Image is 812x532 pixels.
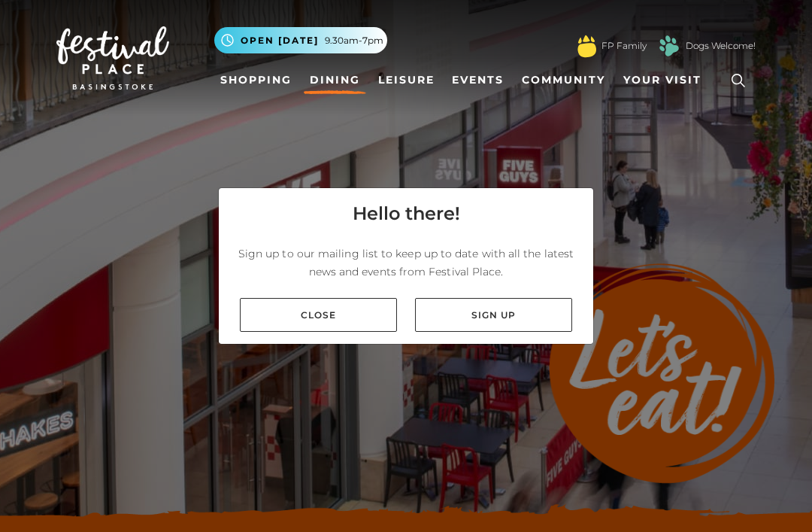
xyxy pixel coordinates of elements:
a: Dining [304,66,366,94]
a: Close [240,298,397,332]
button: Open [DATE] 9.30am-7pm [214,27,387,53]
span: Your Visit [623,72,701,88]
a: Dogs Welcome! [686,39,756,53]
h4: Hello there! [353,200,460,227]
a: Your Visit [617,66,715,94]
img: Festival Place Logo [56,26,169,90]
a: Leisure [372,66,441,94]
a: Community [516,66,611,94]
a: Shopping [214,66,298,94]
a: FP Family [601,39,647,53]
p: Sign up to our mailing list to keep up to date with all the latest news and events from Festival ... [231,245,581,281]
a: Sign up [415,298,572,332]
span: Open [DATE] [241,34,319,47]
span: 9.30am-7pm [325,34,383,47]
a: Events [446,66,510,94]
